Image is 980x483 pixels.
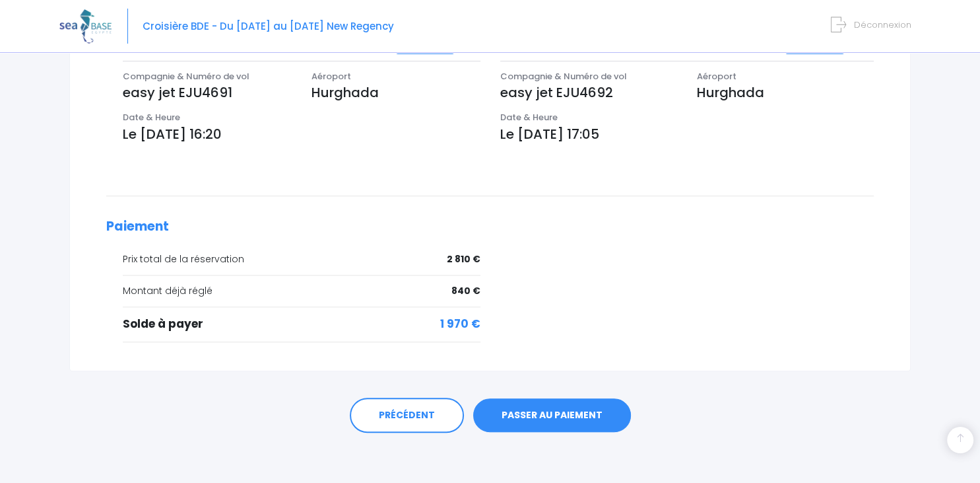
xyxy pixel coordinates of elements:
p: easy jet EJU4691 [123,83,292,102]
span: Date & Heure [500,111,558,124]
span: Aéroport [311,70,351,83]
div: Solde à payer [123,316,480,333]
span: Aéroport [697,70,736,83]
span: 2 810 € [447,252,480,266]
span: 840 € [451,284,480,298]
p: Le [DATE] 17:05 [500,124,874,144]
div: Montant déjà réglé [123,284,480,298]
p: easy jet EJU4692 [500,83,677,102]
a: PASSER AU PAIEMENT [473,398,631,433]
span: Croisière BDE - Du [DATE] au [DATE] New Regency [143,19,394,33]
span: Date & Heure [123,111,180,124]
h2: Paiement [106,219,874,235]
p: Hurghada [697,83,874,102]
span: Compagnie & Numéro de vol [123,70,249,83]
span: Déconnexion [854,19,911,31]
div: Prix total de la réservation [123,252,480,266]
span: Compagnie & Numéro de vol [500,70,627,83]
p: Hurghada [311,83,480,102]
a: PRÉCÉDENT [350,398,464,433]
p: Le [DATE] 16:20 [123,124,480,144]
span: 1 970 € [440,316,480,333]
